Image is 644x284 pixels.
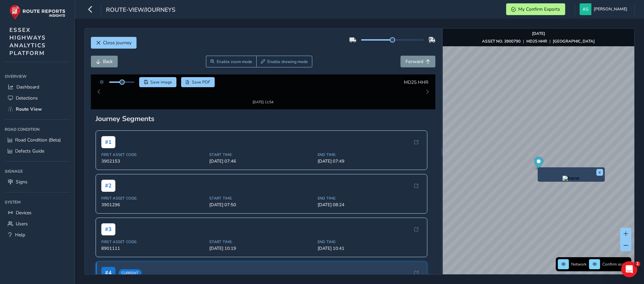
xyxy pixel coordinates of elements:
span: # 2 [101,174,115,186]
span: Close journey [103,40,131,46]
span: ESSEX HIGHWAYS ANALYTICS PLATFORM [9,26,46,57]
div: Signage [5,166,70,176]
span: 3901296 [101,196,206,202]
img: frame [562,176,579,181]
span: First Asset Code: [101,233,206,238]
a: Detections [5,93,70,104]
span: # 1 [101,130,115,142]
button: My Confirm Exports [506,3,565,15]
strong: MD25 HHR [526,39,547,44]
img: Thumbnail frame [243,84,283,91]
span: Devices [16,210,32,216]
span: End Time: [318,233,422,238]
span: Back [103,58,113,65]
a: Route View [5,104,70,115]
span: Dashboard [16,84,39,90]
span: Current [119,263,142,271]
img: rr logo [9,5,65,20]
span: End Time: [318,146,422,151]
span: [DATE] 08:24 [318,196,422,202]
span: 1 [635,261,640,267]
button: [PERSON_NAME] [580,3,630,15]
span: [DATE] 07:50 [209,196,314,202]
div: Overview [5,71,70,81]
span: 3902153 [101,152,206,158]
span: Start Time: [209,190,314,195]
iframe: Intercom live chat [621,261,637,277]
span: # 4 [101,261,115,273]
a: Defects Guide [5,146,70,157]
span: MD25 HHR [404,79,428,86]
button: Draw [256,56,312,67]
span: First Asset Code: [101,146,206,151]
a: Devices [5,207,70,218]
div: [DATE] 11:54 [243,91,283,96]
span: Route View [16,106,42,112]
span: Network [571,262,587,267]
div: Map marker [534,157,543,171]
span: [DATE] 07:49 [318,152,422,158]
img: diamond-layout [580,3,591,15]
span: Defects Guide [15,148,44,154]
button: PDF [181,77,215,87]
button: Forward [400,56,435,67]
div: | | [482,39,595,44]
span: Signs [16,179,28,185]
span: [DATE] 10:41 [318,239,422,245]
div: Journey Segments [96,108,431,117]
span: First Asset Code: [101,190,206,195]
span: Start Time: [209,233,314,238]
div: Road Condition [5,124,70,134]
button: Save [139,77,176,87]
span: 8901111 [101,239,206,245]
span: Enable zoom mode [217,59,252,64]
strong: ASSET NO. 3900790 [482,39,521,44]
button: Close journey [91,37,137,49]
a: Signs [5,176,70,187]
span: [DATE] 10:19 [209,239,314,245]
span: End Time: [318,190,422,195]
span: Confirm assets [602,262,629,267]
button: x [596,169,603,176]
span: route-view/journeys [106,6,175,15]
span: Enable drawing mode [267,59,308,64]
button: Zoom [206,56,257,67]
div: System [5,197,70,207]
span: Save image [150,79,172,85]
a: Users [5,218,70,229]
span: Detections [16,95,38,101]
span: Forward [406,58,423,65]
strong: [DATE] [532,31,545,36]
a: Help [5,229,70,240]
span: My Confirm Exports [518,6,560,12]
a: Dashboard [5,81,70,93]
button: Preview frame [539,176,603,180]
a: Road Condition (Beta) [5,134,70,146]
span: Users [16,221,28,227]
span: Start Time: [209,146,314,151]
span: Help [15,232,25,238]
button: Back [91,56,118,67]
span: [DATE] 07:46 [209,152,314,158]
span: Save PDF [192,79,210,85]
span: Road Condition (Beta) [15,137,61,143]
span: [PERSON_NAME] [594,3,627,15]
strong: [GEOGRAPHIC_DATA] [553,39,595,44]
span: # 3 [101,217,115,229]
